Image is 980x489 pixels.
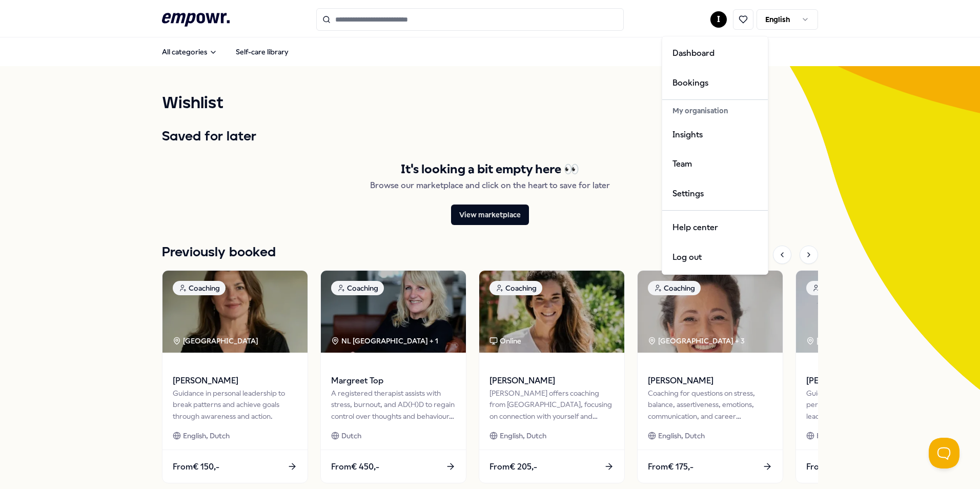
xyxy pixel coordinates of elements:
a: Bookings [664,68,766,98]
div: I [662,36,768,275]
a: Insights [664,120,766,150]
div: My organisation [664,102,766,119]
a: Settings [664,179,766,209]
a: Team [664,149,766,179]
a: Dashboard [664,38,766,68]
a: Help center [664,213,766,242]
div: Log out [664,242,766,272]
